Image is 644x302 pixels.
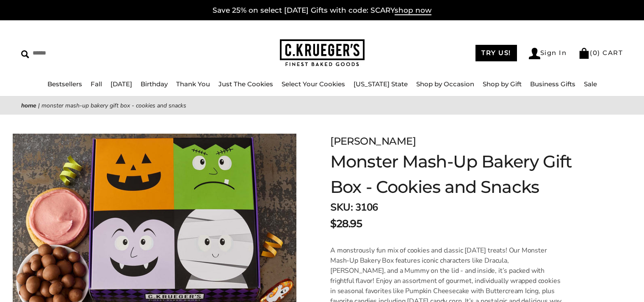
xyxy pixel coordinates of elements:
[141,80,168,88] a: Birthday
[530,80,575,88] a: Business Gifts
[416,80,474,88] a: Shop by Occasion
[111,80,132,88] a: [DATE]
[330,134,600,149] div: [PERSON_NAME]
[354,80,408,88] a: [US_STATE] State
[41,102,186,110] span: Monster Mash-Up Bakery Gift Box - Cookies and Snacks
[355,200,378,214] span: 3106
[330,216,362,231] span: $28.95
[475,45,517,61] a: TRY US!
[584,80,597,88] a: Sale
[593,49,598,57] span: 0
[21,47,164,60] input: Search
[578,49,623,57] a: (0) CART
[38,102,40,110] span: |
[91,80,102,88] a: Fall
[176,80,210,88] a: Thank You
[21,101,623,110] nav: breadcrumbs
[213,6,431,15] a: Save 25% on select [DATE] Gifts with code: SCARYshop now
[395,6,431,15] span: shop now
[280,39,365,67] img: C.KRUEGER'S
[529,48,540,59] img: Account
[218,80,273,88] a: Just The Cookies
[282,80,345,88] a: Select Your Cookies
[21,102,36,110] a: Home
[529,48,567,59] a: Sign In
[47,80,82,88] a: Bestsellers
[21,50,29,58] img: Search
[483,80,522,88] a: Shop by Gift
[330,149,600,200] h1: Monster Mash-Up Bakery Gift Box - Cookies and Snacks
[330,200,353,214] strong: SKU:
[578,48,590,59] img: Bag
